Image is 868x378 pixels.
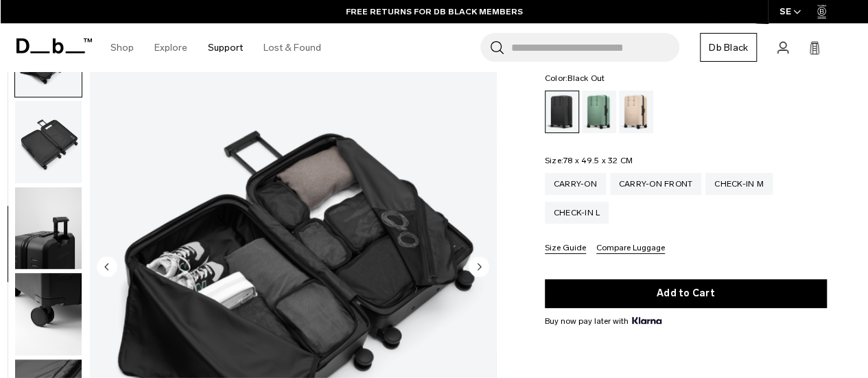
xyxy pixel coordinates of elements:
[567,73,605,83] span: Black Out
[263,23,321,72] a: Lost & Found
[15,274,82,356] img: Ramverk Check-in Luggage Large Black Out
[15,101,82,183] img: Ramverk Check-in Luggage Large Black Out
[705,173,773,195] a: Check-in M
[208,23,243,72] a: Support
[14,100,82,184] button: Ramverk Check-in Luggage Large Black Out
[110,23,134,72] a: Shop
[15,187,82,270] img: Ramverk Check-in Luggage Large Black Out
[545,315,661,327] span: Buy now pay later with
[545,244,586,254] button: Size Guide
[632,317,661,324] img: {"height" => 20, "alt" => "Klarna"}
[14,187,82,270] button: Ramverk Check-in Luggage Large Black Out
[97,257,117,280] button: Previous slide
[610,173,702,195] a: Carry-on Front
[154,23,187,72] a: Explore
[545,202,609,224] a: Check-in L
[700,33,757,62] a: Db Black
[619,91,653,133] a: Fogbow Beige
[563,156,633,165] span: 78 x 49.5 x 32 CM
[14,273,82,357] button: Ramverk Check-in Luggage Large Black Out
[545,74,605,82] legend: Color:
[100,23,331,72] nav: Main Navigation
[346,5,523,18] a: FREE RETURNS FOR DB BLACK MEMBERS
[545,279,827,308] button: Add to Cart
[469,257,489,280] button: Next slide
[545,173,606,195] a: Carry-on
[582,91,616,133] a: Green Ray
[596,244,665,254] button: Compare Luggage
[545,156,633,165] legend: Size:
[545,91,579,133] a: Black Out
